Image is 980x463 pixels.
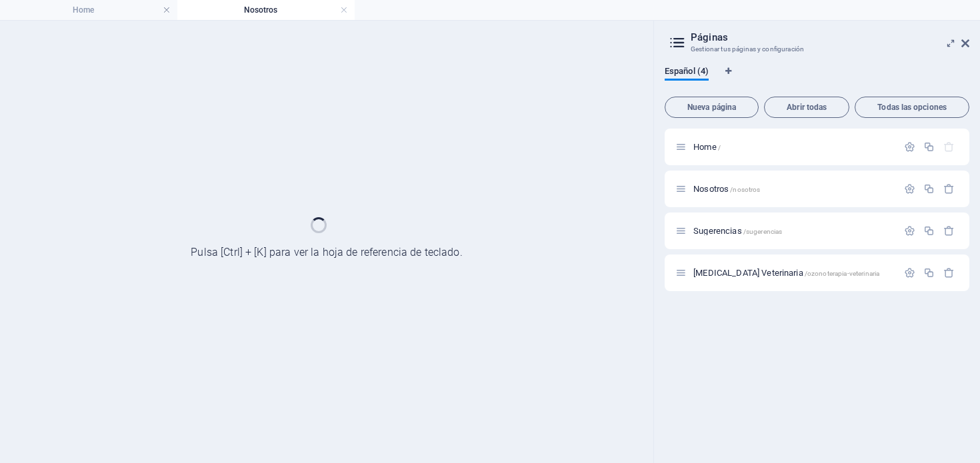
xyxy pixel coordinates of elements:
span: Nueva página [671,103,753,111]
h2: Páginas [691,31,969,43]
div: Eliminar [943,183,955,195]
span: Abrir todas [770,103,843,111]
div: Sugerencias/sugerencias [689,227,897,235]
div: [MEDICAL_DATA] Veterinaria/ozonoterapia-veterinaria [689,268,897,277]
span: Español (4) [665,63,709,82]
span: /sugerencias [743,228,783,235]
div: Duplicar [923,183,935,195]
span: Haz clic para abrir la página [693,226,782,236]
div: Nosotros/nosotros [689,185,897,193]
div: Configuración [904,267,915,278]
div: Configuración [904,183,915,195]
button: Abrir todas [764,97,849,118]
div: Pestañas de idiomas [665,66,969,91]
span: / [718,144,721,151]
div: Duplicar [923,267,935,278]
div: Eliminar [943,267,955,278]
span: /nosotros [730,186,760,193]
div: Configuración [904,141,915,153]
div: Eliminar [943,225,955,236]
span: Haz clic para abrir la página [693,268,879,278]
span: Nosotros [693,184,760,194]
span: Haz clic para abrir la página [693,142,721,152]
h3: Gestionar tus páginas y configuración [691,43,943,55]
div: Home/ [689,143,897,151]
button: Todas las opciones [855,97,969,118]
div: Duplicar [923,225,935,236]
div: Configuración [904,225,915,236]
div: La página principal no puede eliminarse [943,141,955,153]
div: Duplicar [923,141,935,153]
span: /ozonoterapia-veterinaria [805,270,879,277]
h4: Nosotros [177,3,355,17]
button: Nueva página [665,97,759,118]
span: Todas las opciones [861,103,963,111]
